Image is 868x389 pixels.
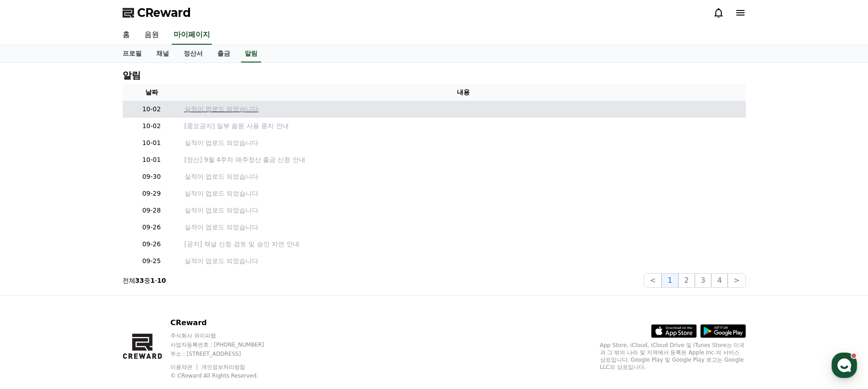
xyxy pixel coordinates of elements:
a: 실적이 업로드 되었습니다 [185,172,742,182]
p: 09-25 [126,256,177,266]
p: 전체 중 - [123,276,166,285]
div: Domain Overview [35,54,82,60]
img: website_grey.svg [15,24,22,31]
strong: 10 [157,277,166,284]
a: 출금 [210,45,237,62]
a: [공지] 채널 신청 검토 및 승인 지연 안내 [185,239,742,249]
div: v 4.0.25 [26,15,45,22]
a: 실적이 업로드 되었습니다 [185,206,742,215]
button: < [644,273,662,288]
p: 주식회사 와이피랩 [170,332,282,339]
a: 마이페이지 [172,26,212,45]
a: 개인정보처리방침 [201,364,245,370]
a: 프로필 [115,45,149,62]
strong: 1 [150,277,155,284]
th: 내용 [181,84,746,101]
p: 09-26 [126,223,177,232]
a: 실적이 업로드 되었습니다 [185,189,742,198]
p: 10-02 [126,104,177,114]
p: © CReward All Rights Reserved. [170,372,282,379]
p: 사업자등록번호 : [PHONE_NUMBER] [170,341,282,348]
a: 홈 [3,289,60,312]
img: tab_domain_overview_orange.svg [25,53,32,60]
a: 채널 [149,45,176,62]
h4: 알림 [123,70,141,80]
p: 09-30 [126,172,177,182]
button: > [728,273,745,288]
a: [중요공지] 일부 음원 사용 중지 안내 [185,121,742,131]
div: Domain: [DOMAIN_NAME] [24,24,100,31]
strong: 33 [135,277,144,284]
p: 10-02 [126,121,177,131]
p: 09-26 [126,239,177,249]
img: logo_orange.svg [15,15,22,22]
th: 날짜 [123,84,181,101]
span: 대화 [83,303,94,311]
div: Keywords by Traffic [101,54,154,60]
span: CReward [137,5,191,20]
a: [정산] 9월 4주차 매주정산 출금 신청 안내 [185,155,742,165]
p: 주소 : [STREET_ADDRESS] [170,350,282,358]
a: CReward [123,5,191,20]
button: 3 [695,273,711,288]
a: 음원 [137,26,166,45]
a: 설정 [118,289,175,312]
p: CReward [170,317,282,328]
span: 설정 [141,303,152,310]
button: 2 [678,273,695,288]
a: 실적이 업로드 되었습니다 [185,104,742,114]
p: 09-29 [126,189,177,198]
a: 실적이 업로드 되었습니다 [185,223,742,232]
a: 알림 [241,45,261,62]
a: 정산서 [176,45,210,62]
img: tab_keywords_by_traffic_grey.svg [91,53,98,60]
p: 10-01 [126,138,177,148]
a: 홈 [115,26,137,45]
a: 실적이 업로드 되었습니다 [185,256,742,266]
button: 1 [662,273,678,288]
a: 실적이 업로드 되었습니다 [185,138,742,148]
a: 대화 [60,289,118,312]
p: 10-01 [126,155,177,165]
a: 이용약관 [170,364,199,370]
button: 4 [711,273,728,288]
p: App Store, iCloud, iCloud Drive 및 iTunes Store는 미국과 그 밖의 나라 및 지역에서 등록된 Apple Inc.의 서비스 상표입니다. Goo... [600,342,746,371]
span: 홈 [29,303,34,310]
p: 09-28 [126,206,177,215]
